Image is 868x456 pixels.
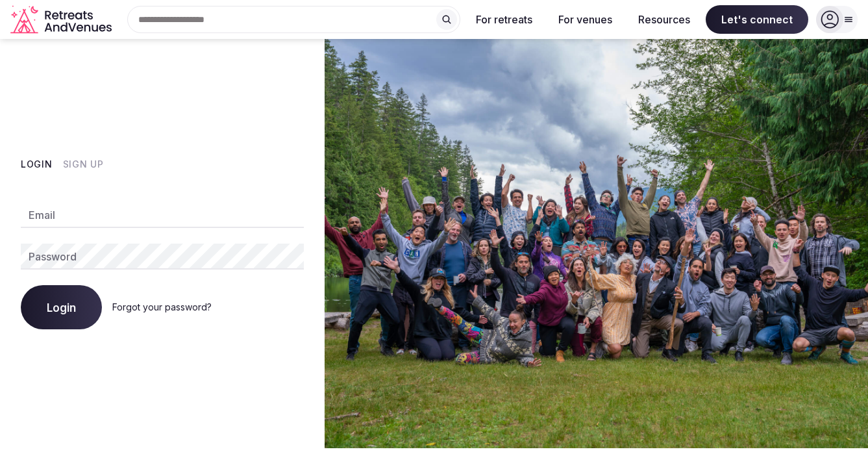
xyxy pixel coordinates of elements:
span: Login [47,301,76,314]
svg: Retreats and Venues company logo [10,5,114,34]
button: For venues [548,5,623,34]
button: Resources [628,5,701,34]
a: Visit the homepage [10,5,114,34]
button: Login [21,285,102,329]
img: My Account Background [325,39,868,448]
button: Login [21,158,53,171]
a: Forgot your password? [112,301,212,312]
button: Sign Up [63,158,104,171]
span: Let's connect [706,5,808,34]
button: For retreats [465,5,543,34]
